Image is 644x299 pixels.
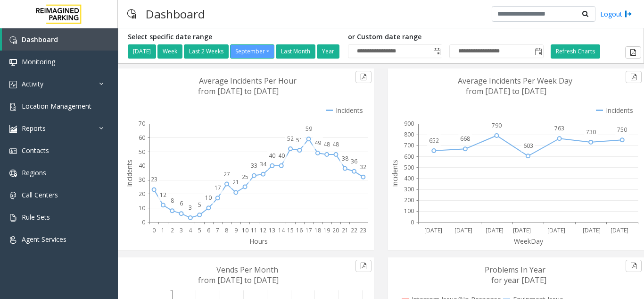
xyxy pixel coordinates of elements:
text: 21 [232,178,239,186]
text: 20 [139,190,145,198]
img: 'icon' [9,170,17,177]
text: 790 [492,121,502,129]
text: 21 [342,226,348,234]
text: 100 [404,207,414,215]
button: Export to pdf [626,71,642,83]
span: Regions [22,168,46,177]
text: Average Incidents Per Week Day [458,76,572,86]
img: 'icon' [9,125,17,133]
text: 500 [404,163,414,171]
button: Export to pdf [355,260,372,272]
text: 16 [296,226,303,234]
img: 'icon' [9,59,17,66]
text: 0 [411,218,414,226]
span: Contacts [22,146,49,155]
span: Monitoring [22,57,55,66]
text: Vends Per Month [216,265,278,275]
text: 300 [404,185,414,193]
text: 25 [242,173,248,181]
text: Incidents [125,160,134,187]
text: from [DATE] to [DATE] [198,86,279,96]
text: 27 [223,170,230,178]
span: Call Centers [22,190,58,199]
span: Activity [22,79,43,88]
text: 652 [429,137,439,145]
text: 1 [161,226,165,234]
text: 14 [278,226,285,234]
button: Last 2 Weeks [184,44,229,59]
text: 13 [269,226,275,234]
text: 40 [278,152,285,160]
text: 23 [151,175,157,183]
h5: Select specific date range [128,33,341,41]
text: 17 [305,226,312,234]
text: 800 [404,130,414,138]
text: 200 [404,196,414,204]
text: 6 [207,226,210,234]
text: 32 [360,163,366,171]
text: 17 [215,184,221,192]
text: Average Incidents Per Hour [199,76,297,86]
img: 'icon' [9,81,17,88]
text: 23 [360,226,366,234]
button: Refresh Charts [551,44,600,59]
text: 7 [216,226,219,234]
text: 750 [617,126,627,134]
text: 52 [287,135,294,143]
span: Dashboard [22,35,58,44]
text: 3 [180,226,183,234]
text: [DATE] [547,226,565,234]
text: 60 [139,134,145,142]
text: [DATE] [486,226,504,234]
a: Dashboard [2,28,118,51]
img: 'icon' [9,236,17,244]
text: 38 [342,154,348,162]
button: September [230,44,274,59]
text: 33 [251,162,257,170]
text: 603 [523,142,533,150]
text: 400 [404,174,414,182]
h3: Dashboard [141,2,210,26]
span: Rule Sets [22,213,50,222]
text: 3 [189,204,192,212]
text: 900 [404,120,414,128]
button: Export to pdf [626,260,642,272]
text: 8 [171,196,174,205]
img: 'icon' [9,192,17,199]
img: pageIcon [127,2,136,26]
text: [DATE] [611,226,628,234]
text: [DATE] [513,226,531,234]
button: Export to pdf [625,46,641,59]
img: 'icon' [9,147,17,155]
span: Location Management [22,102,91,111]
text: 9 [234,226,238,234]
text: 48 [323,140,330,148]
text: 763 [554,124,564,132]
text: 0 [152,226,156,234]
button: Export to pdf [355,71,372,83]
button: Last Month [276,44,315,59]
text: [DATE] [424,226,442,234]
a: Logout [600,9,632,19]
button: Week [157,44,182,59]
text: 30 [139,176,145,184]
img: 'icon' [9,36,17,44]
text: Problems In Year [485,265,545,275]
h5: or Custom date range [348,33,544,41]
span: Toggle popup [431,45,442,58]
img: 'icon' [9,103,17,111]
text: 51 [296,136,303,144]
text: 8 [225,226,228,234]
text: Incidents [390,160,399,187]
text: from [DATE] to [DATE] [198,275,279,285]
text: 40 [269,152,275,160]
text: 700 [404,141,414,149]
button: [DATE] [128,44,156,59]
text: Hours [249,237,268,246]
text: [DATE] [583,226,601,234]
text: 10 [242,226,248,234]
text: 668 [460,135,470,143]
text: 600 [404,153,414,161]
text: 10 [205,194,212,202]
text: 0 [142,218,145,226]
